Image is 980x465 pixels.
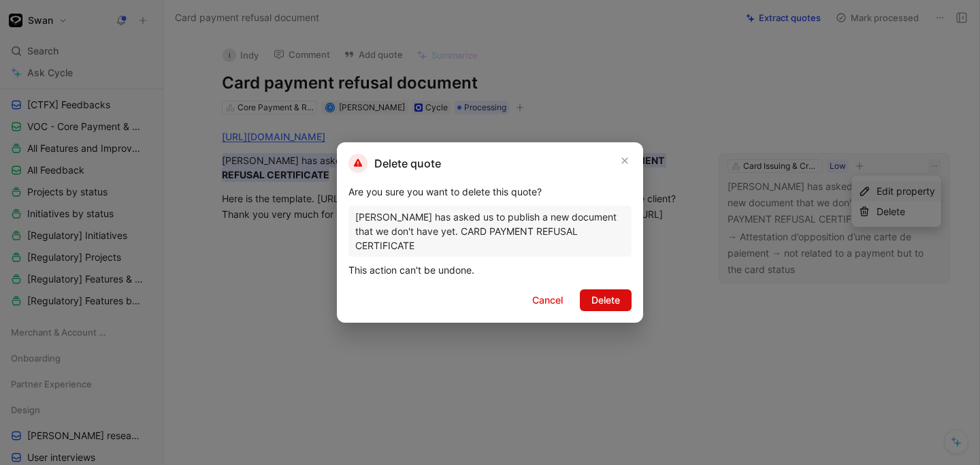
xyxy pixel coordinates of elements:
h2: Delete quote [348,154,441,173]
div: Are you sure you want to delete this quote? This action can't be undone. [348,184,632,278]
span: Delete [591,292,620,308]
button: Cancel [521,289,574,311]
span: Cancel [532,292,563,308]
p: [PERSON_NAME] has asked us to publish a new document that we don't have yet. CARD PAYMENT REFUSAL... [355,210,625,253]
button: Delete [580,289,632,311]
